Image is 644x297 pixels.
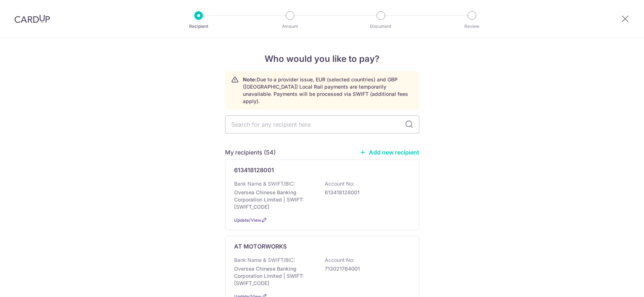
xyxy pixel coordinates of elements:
input: Search for any recipient here [225,115,419,133]
p: Amount [263,23,317,30]
h4: Who would you like to pay? [225,52,419,65]
p: Oversea Chinese Banking Corporation Limited | SWIFT: [SWIFT_CODE] [234,189,315,211]
p: AT MOTORWORKS [234,242,287,251]
p: Oversea Chinese Banking Corporation Limited | SWIFT: [SWIFT_CODE] [234,265,315,287]
a: Add new recipient [360,149,419,156]
p: Review [445,23,499,30]
img: CardUp [14,14,50,23]
p: Bank Name & SWIFT/BIC: [234,180,295,187]
p: Account No: [325,256,354,264]
p: Account No: [325,180,354,187]
p: Recipient [172,23,225,30]
p: 613418128001 [325,189,406,196]
iframe: Opens a widget where you can find more information [598,275,637,293]
p: Document [354,23,408,30]
p: Bank Name & SWIFT/BIC: [234,256,295,264]
a: Update/View [234,217,261,223]
strong: Note: [243,76,257,82]
p: 613418128001 [234,166,274,174]
p: 713021764001 [325,265,406,272]
p: Due to a provider issue, EUR (selected countries) and GBP ([GEOGRAPHIC_DATA]) Local Rail payments... [243,76,413,105]
h5: My recipients (54) [225,148,276,157]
